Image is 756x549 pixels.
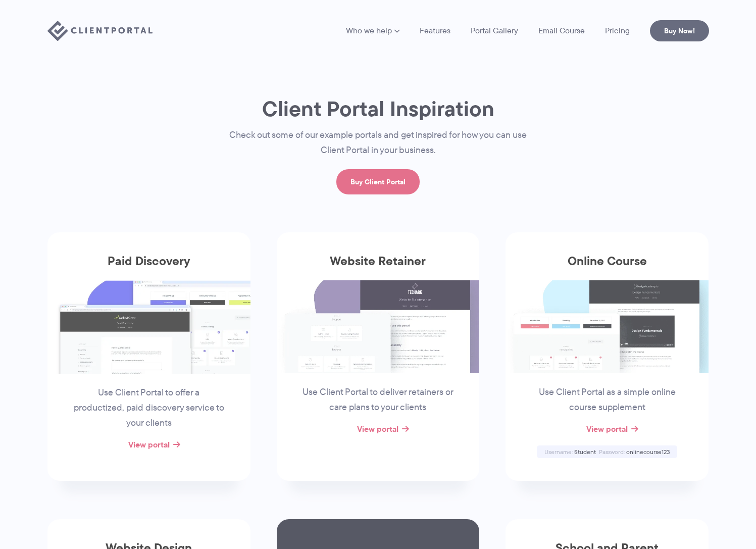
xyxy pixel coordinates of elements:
[471,27,518,35] a: Portal Gallery
[538,27,585,35] a: Email Course
[128,438,170,451] a: View portal
[277,254,480,280] h3: Website Retainer
[47,254,250,280] h3: Paid Discovery
[626,447,670,456] span: onlinecourse123
[72,385,226,431] p: Use Client Portal to offer a productized, paid discovery service to your clients
[346,27,399,35] a: Who we help
[599,447,625,456] span: Password
[605,27,630,35] a: Pricing
[574,447,596,456] span: Student
[301,385,455,415] p: Use Client Portal to deliver retainers or care plans to your clients
[209,95,547,122] h1: Client Portal Inspiration
[506,254,709,280] h3: Online Course
[209,128,547,158] p: Check out some of our example portals and get inspired for how you can use Client Portal in your ...
[530,385,684,415] p: Use Client Portal as a simple online course supplement
[420,27,450,35] a: Features
[586,423,628,435] a: View portal
[544,447,573,456] span: Username
[650,20,709,41] a: Buy Now!
[336,169,420,194] a: Buy Client Portal
[357,423,398,435] a: View portal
